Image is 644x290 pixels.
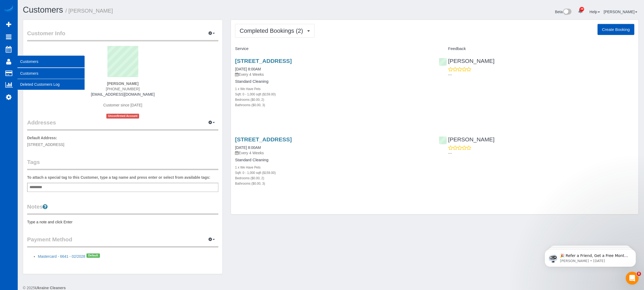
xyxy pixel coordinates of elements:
[27,219,218,225] pre: Type a note and click Enter
[235,67,261,71] a: [DATE] 8:00AM
[637,272,641,276] span: 8
[235,72,430,77] p: Every 4 Weeks
[107,81,138,86] strong: [PERSON_NAME]
[23,5,63,15] a: Customers
[235,98,264,102] small: Bedrooms ($0.00, 2)
[235,92,276,96] small: Sqft: 0 - 1,000 sqft ($159.00)
[439,58,495,64] a: [PERSON_NAME]
[91,92,155,96] a: [EMAIL_ADDRESS][DOMAIN_NAME]
[86,253,100,258] span: Default
[38,254,85,259] a: Mastercard - 6641 - 02/2028
[3,5,14,13] img: Automaid Logo
[27,158,218,170] legend: Tags
[235,46,430,51] h4: Service
[580,7,584,11] span: 39
[23,21,93,26] p: Message from Ellie, sent 1w ago
[240,27,306,34] span: Completed Bookings (2)
[17,68,85,79] a: Customers
[537,238,644,275] iframe: Intercom notifications message
[106,114,139,118] span: Unconfirmed Account
[235,158,430,162] h4: Standard Cleaning
[27,175,210,180] label: To attach a special tag to this Customer, type a tag name and press enter or select from availabl...
[563,9,571,16] img: New interface
[589,10,600,14] a: Help
[604,10,637,14] a: [PERSON_NAME]
[27,142,64,147] span: [STREET_ADDRESS]
[439,136,495,142] a: [PERSON_NAME]
[27,203,218,215] legend: Notes
[17,79,85,90] a: Deleted Customers Log
[448,151,634,156] p: ---
[626,272,639,285] iframe: Intercom live chat
[598,24,634,35] button: Create Booking
[555,10,572,14] a: Beta
[106,87,140,91] span: [PHONE_NUMBER]
[235,171,276,175] small: Sqft: 0 - 1,000 sqft ($159.00)
[235,58,292,64] a: [STREET_ADDRESS]
[235,24,314,38] button: Completed Bookings (2)
[235,136,292,142] a: [STREET_ADDRESS]
[27,29,218,41] legend: Customer Info
[448,72,634,77] p: ---
[235,103,265,107] small: Bathrooms ($0.00, 3)
[235,145,261,150] a: [DATE] 8:00AM
[235,176,264,180] small: Bedrooms ($0.00, 2)
[27,235,218,248] legend: Payment Method
[235,79,430,84] h4: Standard Cleaning
[235,166,261,169] small: 1 x We Have Pets
[439,46,634,51] h4: Feedback
[23,16,92,73] span: 🎉 Refer a Friend, Get a Free Month! 🎉 Love Automaid? Share the love! When you refer a friend who ...
[235,182,265,185] small: Bathrooms ($0.00, 3)
[575,5,586,17] a: 39
[35,286,66,290] strong: Ukraine Cleaners
[103,103,142,107] span: Customer since [DATE]
[17,68,85,90] ul: Customers
[66,8,113,14] small: / [PERSON_NAME]
[235,87,261,91] small: 1 x We Have Pets
[27,135,57,141] label: Default Address:
[17,55,85,68] span: Customers
[235,150,430,156] p: Every 4 Weeks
